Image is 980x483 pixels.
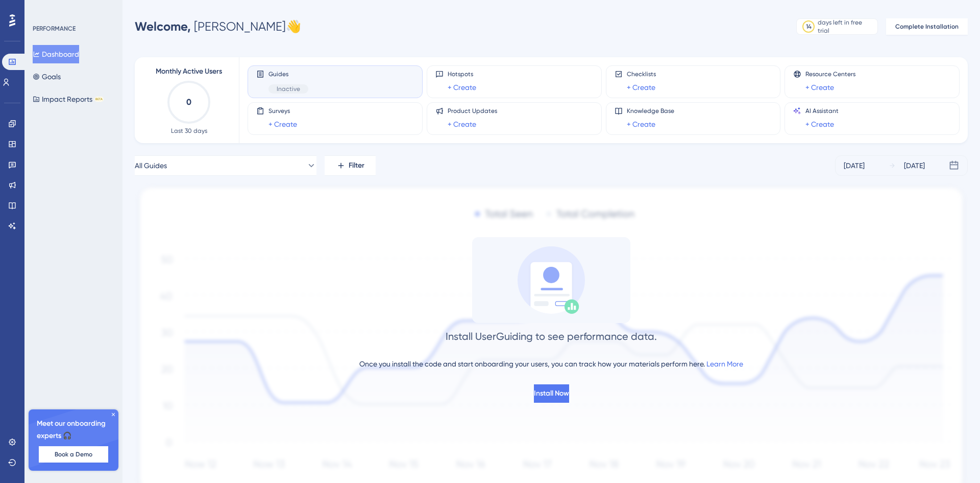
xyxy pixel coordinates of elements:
button: Install Now [534,384,569,403]
span: Hotspots [448,70,476,78]
span: Complete Installation [895,22,959,31]
span: Guides [268,70,308,78]
div: 14 [806,22,812,31]
span: Product Updates [448,107,497,115]
a: + Create [448,118,476,130]
button: Book a Demo [39,446,108,463]
div: PERFORMANCE [33,25,76,33]
span: Welcome, [135,19,191,34]
div: [DATE] [904,159,925,172]
button: Dashboard [33,45,79,63]
a: + Create [448,81,476,94]
span: Install Now [534,387,569,400]
span: Surveys [268,107,297,115]
div: [DATE] [844,159,865,172]
span: Checklists [627,70,656,78]
span: Resource Centers [805,70,855,78]
span: AI Assistant [805,107,839,115]
div: days left in free trial [818,18,874,35]
span: Knowledge Base [627,107,674,115]
span: Meet our onboarding experts 🎧 [37,418,110,442]
button: Filter [325,155,376,176]
button: All Guides [135,155,316,176]
div: [PERSON_NAME] 👋 [135,18,301,35]
span: Monthly Active Users [156,65,222,78]
button: Goals [33,67,61,86]
div: BETA [94,97,104,102]
a: + Create [805,81,834,94]
button: Complete Installation [886,18,968,35]
div: Install UserGuiding to see performance data. [446,329,657,343]
text: 0 [186,97,191,107]
a: Learn More [706,360,743,368]
a: + Create [805,118,834,130]
a: + Create [268,118,297,130]
a: + Create [627,81,655,94]
span: Book a Demo [55,450,92,458]
span: Inactive [277,85,300,93]
span: Filter [349,159,364,172]
span: Last 30 days [171,127,207,135]
span: All Guides [135,159,167,172]
a: + Create [627,118,655,130]
button: Impact ReportsBETA [33,90,104,108]
div: Once you install the code and start onboarding your users, you can track how your materials perfo... [359,358,743,370]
